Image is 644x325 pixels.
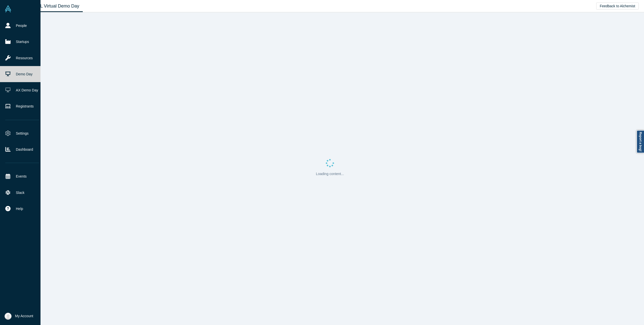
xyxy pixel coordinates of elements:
[316,171,344,177] p: Loading content...
[16,206,23,211] span: Help
[5,313,33,320] button: My Account
[5,5,12,12] img: Alchemist Vault Logo
[21,0,83,12] a: Class XL Virtual Demo Day
[5,313,12,320] img: Ally Hoang's Account
[636,130,644,153] a: Report a bug!
[15,313,33,319] span: My Account
[596,3,639,10] button: Feedback to Alchemist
